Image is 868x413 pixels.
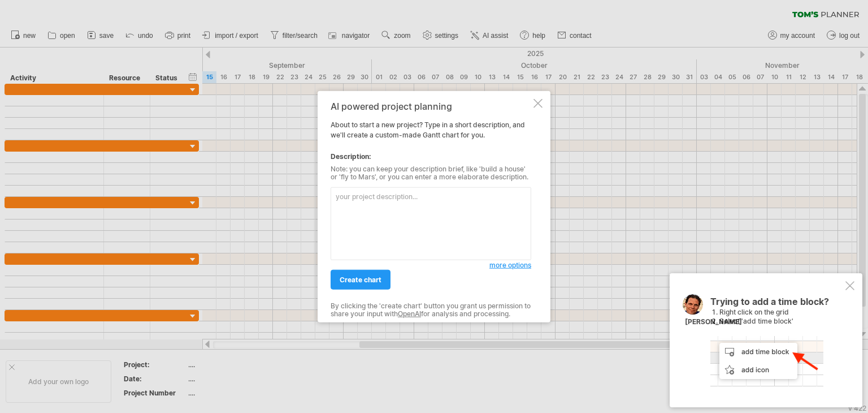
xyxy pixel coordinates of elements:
div: Note: you can keep your description brief, like 'build a house' or 'fly to Mars', or you can ente... [331,165,531,182]
li: Select 'add time block' [719,317,843,326]
div: [PERSON_NAME] [685,317,742,327]
span: create chart [340,276,381,284]
a: more options [489,260,531,270]
li: Right click on the grid [719,308,843,317]
a: OpenAI [398,309,421,318]
span: more options [489,261,531,269]
div: About to start a new project? Type in a short description, and we'll create a custom-made Gantt c... [331,101,531,312]
div: Description: [331,152,531,162]
span: Trying to add a time block? [710,296,829,313]
div: By clicking the 'create chart' button you grant us permission to share your input with for analys... [331,302,531,319]
a: create chart [331,270,390,290]
div: AI powered project planning [331,101,531,111]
